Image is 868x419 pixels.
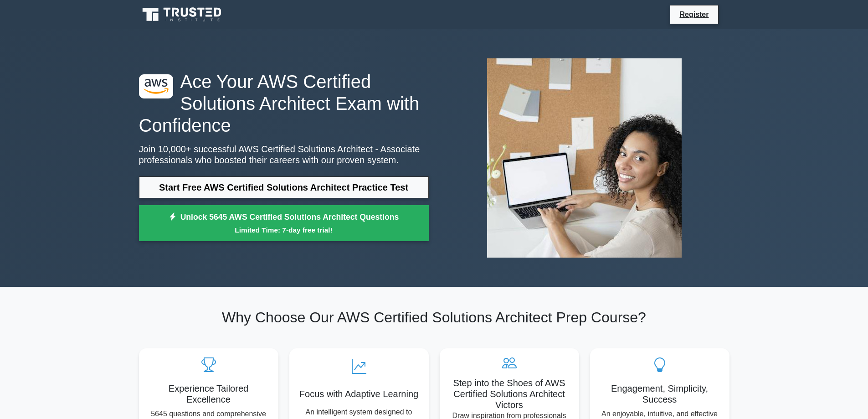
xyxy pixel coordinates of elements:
[597,383,722,405] h5: Engagement, Simplicity, Success
[139,205,429,242] a: Unlock 5645 AWS Certified Solutions Architect QuestionsLimited Time: 7-day free trial!
[674,9,714,20] a: Register
[447,378,572,410] h5: Step into the Shoes of AWS Certified Solutions Architect Victors
[297,388,421,399] h5: Focus with Adaptive Learning
[139,176,429,198] a: Start Free AWS Certified Solutions Architect Practice Test
[139,71,429,136] h1: Ace Your AWS Certified Solutions Architect Exam with Confidence
[150,225,417,235] small: Limited Time: 7-day free trial!
[139,144,429,166] p: Join 10,000+ successful AWS Certified Solutions Architect - Associate professionals who boosted t...
[139,309,729,326] h2: Why Choose Our AWS Certified Solutions Architect Prep Course?
[146,383,271,405] h5: Experience Tailored Excellence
